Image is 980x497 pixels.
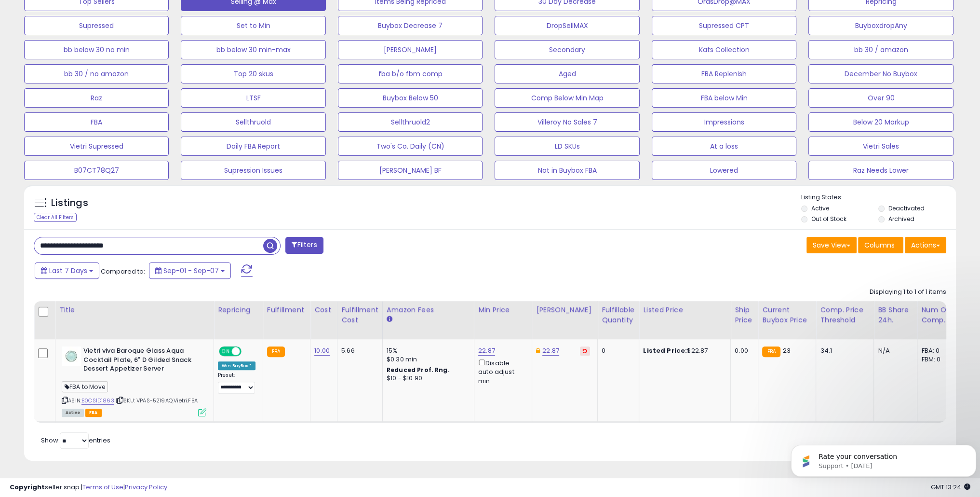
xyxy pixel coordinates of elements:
div: $10 - $10.90 [387,374,467,383]
div: [PERSON_NAME] [536,305,593,315]
button: LTSF [181,88,325,108]
div: N/A [878,346,910,355]
small: FBA [762,346,780,357]
div: Num of Comp. [921,305,956,325]
label: Deactivated [888,204,925,212]
button: Last 7 Days [35,262,99,279]
div: $22.87 [643,346,723,355]
button: Not in Buybox FBA [495,161,639,180]
button: Supression Issues [181,161,325,180]
button: Vietri Sales [808,137,953,156]
button: December No Buybox [808,64,953,83]
span: All listings currently available for purchase on Amazon [62,409,84,417]
button: [PERSON_NAME] BF [338,161,483,180]
button: B07CT78Q27 [24,161,169,180]
button: Buybox Below 50 [338,88,483,108]
button: Comp Below Min Map [495,88,639,108]
a: Terms of Use [82,483,123,492]
div: Fulfillable Quantity [602,305,635,325]
div: BB Share 24h. [878,305,913,325]
b: Reduced Prof. Rng. [387,366,450,374]
button: FBA below Min [652,88,796,108]
button: Sellthruold [181,112,325,132]
label: Active [811,204,829,212]
button: Aged [495,64,639,83]
button: FBA [24,112,169,132]
div: Ship Price [735,305,754,325]
button: bb below 30 min-max [181,40,325,59]
button: Filters [285,237,323,254]
button: Villeroy No Sales 7 [495,112,639,132]
button: Secondary [495,40,639,59]
span: ON [220,347,232,356]
button: Below 20 Markup [808,112,953,132]
button: Actions [905,237,946,253]
a: 22.87 [478,346,495,356]
label: Out of Stock [811,215,846,223]
button: Supressed CPT [652,16,796,35]
button: Over 90 [808,88,953,108]
span: 23 [783,346,791,355]
a: B0CS1D1863 [81,397,114,405]
button: Buybox Decrease 7 [338,16,483,35]
div: 0 [602,346,631,355]
div: FBA: 0 [921,346,953,355]
button: FBA Replenish [652,64,796,83]
button: bb 30 / amazon [808,40,953,59]
span: Columns [864,240,895,250]
small: FBA [267,346,285,357]
a: Privacy Policy [125,483,167,492]
button: Sep-01 - Sep-07 [149,262,231,279]
div: Preset: [218,372,255,394]
div: 15% [387,346,467,355]
button: Daily FBA Report [181,137,325,156]
img: 31C7DZdIgHL._SL40_.jpg [62,346,81,366]
button: Sellthruold2 [338,112,483,132]
span: OFF [240,347,255,356]
b: Vietri viva Baroque Glass Aqua Cocktail Plate, 6" D Gilded Snack Dessert Appetizer Server [83,346,201,376]
div: Win BuyBox * [218,361,255,370]
button: Impressions [652,112,796,132]
button: BuyboxdropAny [808,16,953,35]
span: Compared to: [101,267,145,276]
div: Displaying 1 to 1 of 1 items [870,288,946,297]
span: | SKU: VPAS-5219AQ.Vietri.FBA [116,397,198,404]
div: Cost [314,305,333,315]
strong: Copyright [10,483,45,492]
button: DropSellMAX [495,16,639,35]
div: Fulfillment Cost [341,305,378,325]
div: Repricing [218,305,259,315]
div: Disable auto adjust min [478,358,524,386]
a: 22.87 [542,346,559,356]
button: Top 20 skus [181,64,325,83]
div: 5.66 [341,346,375,355]
div: Current Buybox Price [762,305,812,325]
button: Columns [858,237,903,253]
button: Set to Min [181,16,325,35]
span: Last 7 Days [49,266,87,276]
span: FBA [85,409,102,417]
button: Raz [24,88,169,108]
span: Sep-01 - Sep-07 [163,266,219,276]
small: Amazon Fees. [387,315,392,324]
button: At a loss [652,137,796,156]
button: LD SKUs [495,137,639,156]
div: ASIN: [62,346,206,415]
button: bb below 30 no min [24,40,169,59]
div: $0.30 min [387,355,467,364]
span: Show: entries [41,436,110,445]
div: Comp. Price Threshold [820,305,870,325]
h5: Listings [51,196,88,210]
iframe: Intercom notifications message [787,425,980,492]
button: [PERSON_NAME] [338,40,483,59]
div: Listed Price [643,305,726,315]
button: fba b/o fbm comp [338,64,483,83]
button: Raz Needs Lower [808,161,953,180]
div: 34.1 [820,346,866,355]
div: FBM: 0 [921,355,953,364]
div: Min Price [478,305,528,315]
